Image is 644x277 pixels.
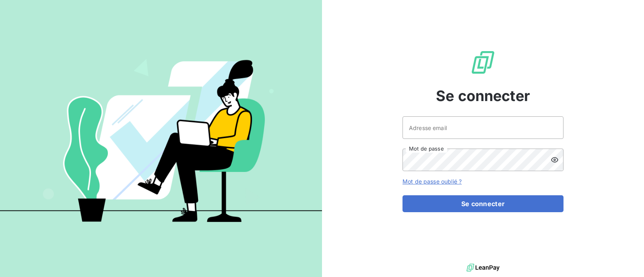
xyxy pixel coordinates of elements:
[402,116,563,139] input: placeholder
[436,85,530,107] span: Se connecter
[466,262,500,274] img: logo
[470,50,496,75] img: Logo LeanPay
[402,195,563,212] button: Se connecter
[402,178,462,185] a: Mot de passe oublié ?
